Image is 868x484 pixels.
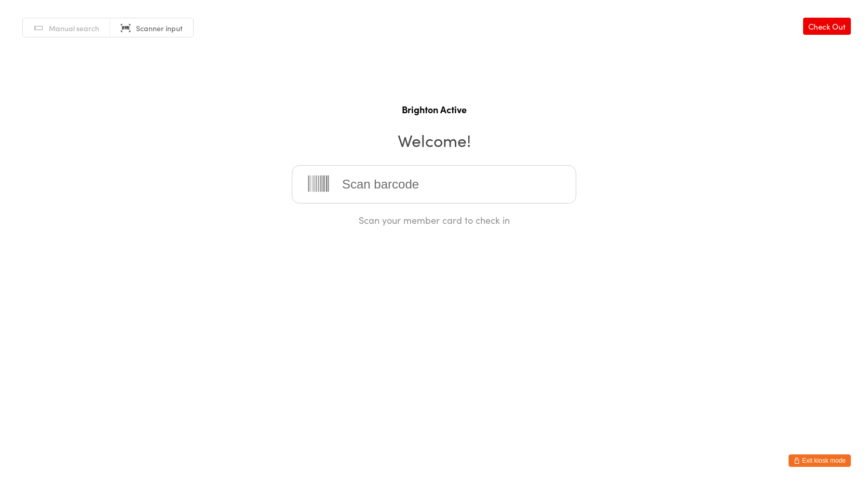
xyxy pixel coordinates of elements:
[803,18,851,35] a: Check Out
[10,128,858,152] h2: Welcome!
[292,213,576,226] div: Scan your member card to check in
[789,454,851,467] button: Exit kiosk mode
[136,23,183,33] span: Scanner input
[10,103,858,116] h1: Brighton Active
[49,23,99,33] span: Manual search
[292,165,576,204] input: Scan barcode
